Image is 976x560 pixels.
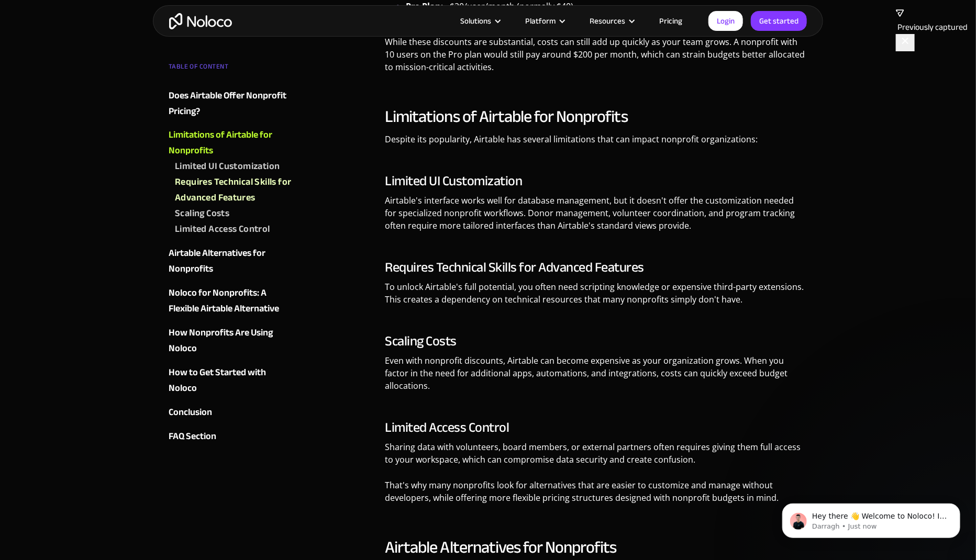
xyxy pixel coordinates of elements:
p: Sharing data with volunteers, board members, or external partners often requires giving them full... [385,441,807,474]
a: Limitations of Airtable for Nonprofits [169,128,295,159]
a: home [169,13,232,29]
p: Even with nonprofit discounts, Airtable can become expensive as your organization grows. When you... [385,355,807,400]
a: Scaling Costs [175,206,295,222]
a: Login [708,11,743,31]
div: Scaling Costs [175,206,229,222]
a: How to Get Started with Noloco [169,365,295,397]
a: Limited Access Control [175,222,295,238]
a: FAQ Section [169,429,295,445]
div: Conclusion [169,405,212,421]
h3: Scaling Costs [385,334,807,350]
div: Solutions [460,14,491,28]
a: Requires Technical Skills for Advanced Features [175,175,295,206]
div: FAQ Section [169,429,216,445]
p: That's why many nonprofits look for alternatives that are easier to customize and manage without ... [385,479,807,512]
a: How Nonprofits Are Using Noloco [169,326,295,357]
a: Does Airtable Offer Nonprofit Pricing? [169,88,295,119]
div: Resources [590,14,625,28]
h2: Limitations of Airtable for Nonprofits [385,106,807,127]
h3: Limited UI Customization [385,174,807,189]
a: Get started [751,11,807,31]
a: Pricing [646,14,695,28]
a: Limited UI Customization [175,159,295,175]
div: Limited UI Customization [175,159,280,175]
iframe: Intercom notifications message [767,481,976,555]
p: While these discounts are substantial, costs can still add up quickly as your team grows. A nonpr... [385,36,807,81]
p: Airtable's interface works well for database management, but it doesn't offer the customization n... [385,195,807,240]
div: TABLE OF CONTENT [169,59,295,80]
div: Limited Access Control [175,222,270,238]
h3: Requires Technical Skills for Advanced Features [385,260,807,276]
div: Platform [512,14,576,28]
div: Resources [576,14,646,28]
h3: Limited Access Control [385,420,807,436]
a: Noloco for Nonprofits: A Flexible Airtable Alternative [169,286,295,317]
div: Platform [525,14,556,28]
a: Airtable Alternatives for Nonprofits [169,246,295,277]
p: Despite its popularity, Airtable has several limitations that can impact nonprofit organizations: [385,133,807,154]
h2: Airtable Alternatives for Nonprofits [385,537,807,558]
div: Solutions [447,14,512,28]
p: To unlock Airtable's full potential, you often need scripting knowledge or expensive third-party ... [385,281,807,314]
a: Conclusion [169,405,295,421]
